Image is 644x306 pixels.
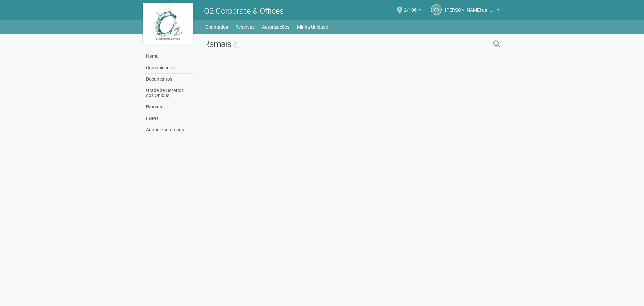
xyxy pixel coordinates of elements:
[205,22,228,32] a: Chamados
[404,1,417,13] span: 2/106
[144,74,194,85] a: Documentos
[144,51,194,62] a: Home
[144,101,194,113] a: Ramais
[143,3,193,44] img: logo.jpg
[404,8,421,14] a: 2/106
[445,8,500,14] a: [PERSON_NAME] da [PERSON_NAME]
[445,1,495,13] span: Susi Darlin da Silva Ferreira
[204,6,284,16] span: O2 Corporate & Offices
[431,4,442,15] a: SD
[235,22,255,32] a: Reservas
[234,41,242,49] img: spinner.png
[144,113,194,124] a: LGPD
[297,22,328,32] a: Minha Unidade
[144,85,194,101] a: Grade de Horários dos Ônibus
[144,124,194,135] a: Anuncie sua marca
[262,22,289,32] a: Autorizações
[144,62,194,74] a: Comunicados
[204,39,424,49] h2: Ramais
